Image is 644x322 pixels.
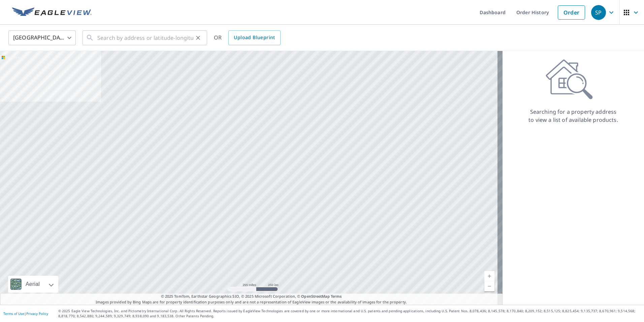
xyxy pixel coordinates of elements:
[558,5,585,20] a: Order
[228,30,280,45] a: Upload Blueprint
[3,311,24,316] a: Terms of Use
[3,312,48,316] p: |
[484,271,494,281] a: Current Level 5, Zoom In
[234,33,275,42] span: Upload Blueprint
[301,294,329,299] a: OpenStreetMap
[528,108,618,124] p: Searching for a property address to view a list of available products.
[24,276,42,293] div: Aerial
[331,294,342,299] a: Terms
[8,28,76,47] div: [GEOGRAPHIC_DATA]
[484,281,494,291] a: Current Level 5, Zoom Out
[26,311,48,316] a: Privacy Policy
[161,294,342,299] span: © 2025 TomTom, Earthstar Geographics SIO, © 2025 Microsoft Corporation, ©
[8,276,58,293] div: Aerial
[591,5,606,20] div: SP
[97,28,193,47] input: Search by address or latitude-longitude
[58,308,641,319] p: © 2025 Eagle View Technologies, Inc. and Pictometry International Corp. All Rights Reserved. Repo...
[214,30,281,45] div: OR
[193,33,203,43] button: Clear
[12,7,92,18] img: EV Logo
